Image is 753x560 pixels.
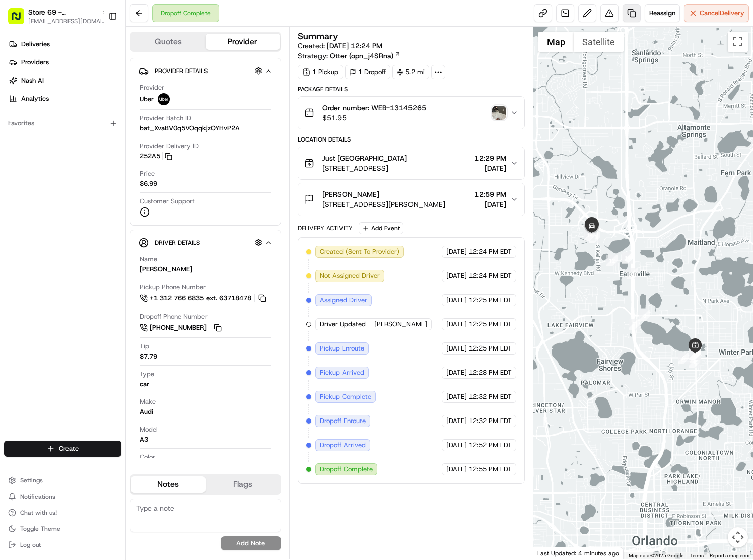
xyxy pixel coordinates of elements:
[140,312,208,321] span: Dropoff Phone Number
[31,156,133,164] span: [PERSON_NAME] [PERSON_NAME]
[320,320,366,329] span: Driver Updated
[45,106,139,114] div: We're available if you need us!
[140,352,157,361] div: $7.79
[298,32,338,41] h3: Summary
[140,370,154,379] span: Type
[469,416,512,426] span: 12:32 PM EDT
[700,9,744,18] span: Cancel Delivery
[645,4,680,22] button: Reassign
[4,54,125,71] a: Providers
[474,163,506,173] span: [DATE]
[140,397,156,406] span: Make
[71,249,122,257] a: Powered byPylon
[469,368,512,377] span: 12:28 PM EDT
[4,36,125,52] a: Deliveries
[135,156,139,164] span: •
[474,153,506,163] span: 12:29 PM
[298,65,343,79] div: 1 Pickup
[446,271,467,281] span: [DATE]
[158,93,170,105] img: uber-new-logo.jpeg
[574,32,624,52] button: Show satellite imagery
[322,153,407,163] span: Just [GEOGRAPHIC_DATA]
[345,65,390,79] div: 1 Dropoff
[131,34,206,50] button: Quotes
[298,224,353,232] div: Delivery Activity
[446,441,467,450] span: [DATE]
[639,310,650,321] div: 8
[533,547,624,559] div: Last Updated: 4 minutes ago
[469,320,512,329] span: 12:25 PM EDT
[150,323,207,332] span: [PHONE_NUMBER]
[140,169,155,178] span: Price
[4,441,121,457] button: Create
[31,183,74,191] span: Regen Pajulas
[327,41,382,50] span: [DATE] 12:24 PM
[469,247,512,256] span: 12:24 PM EDT
[684,4,749,22] button: CancelDelivery
[45,96,165,106] div: Start new chat
[20,225,77,235] span: Knowledge Base
[21,58,49,67] span: Providers
[446,368,467,377] span: [DATE]
[320,344,364,353] span: Pickup Enroute
[322,199,445,209] span: [STREET_ADDRESS][PERSON_NAME]
[140,265,192,274] div: [PERSON_NAME]
[298,51,401,61] div: Strategy:
[140,142,199,151] span: Provider Delivery ID
[492,106,506,120] img: photo_proof_of_delivery image
[322,103,426,113] span: Order number: WEB-13145265
[320,296,367,305] span: Assigned Driver
[10,40,183,56] p: Welcome 👋
[21,96,39,114] img: 1727276513143-84d647e1-66c0-4f92-a045-3c9f9f5dfd92
[330,51,393,61] span: Otter (opn_j4SRna)
[322,189,379,199] span: [PERSON_NAME]
[131,476,206,493] button: Notes
[629,319,640,330] div: 7
[26,65,166,76] input: Clear
[10,131,67,139] div: Past conversations
[678,353,689,364] div: 6
[446,247,467,256] span: [DATE]
[606,255,618,266] div: 12
[322,163,407,173] span: [STREET_ADDRESS]
[150,294,251,303] span: +1 312 766 6835 ext. 63718478
[320,416,366,426] span: Dropoff Enroute
[298,41,382,51] span: Created:
[28,17,109,25] button: [EMAIL_ADDRESS][DOMAIN_NAME]
[320,271,380,281] span: Not Assigned Driver
[446,465,467,474] span: [DATE]
[156,129,183,141] button: See all
[298,147,525,179] button: Just [GEOGRAPHIC_DATA][STREET_ADDRESS]12:29 PM[DATE]
[140,83,164,92] span: Provider
[81,221,166,239] a: 💻API Documentation
[20,525,60,533] span: Toggle Theme
[20,476,43,484] span: Settings
[4,73,125,89] a: Nash AI
[206,34,280,50] button: Provider
[10,226,18,234] div: 📗
[622,253,633,264] div: 11
[155,239,200,247] span: Driver Details
[728,32,748,52] button: Toggle fullscreen view
[469,296,512,305] span: 12:25 PM EDT
[139,234,272,251] button: Driver Details
[140,95,154,104] span: Uber
[10,174,26,190] img: Regen Pajulas
[140,255,157,264] span: Name
[320,465,373,474] span: Dropoff Complete
[140,342,149,351] span: Tip
[20,184,28,192] img: 1736555255976-a54dd68f-1ca7-489b-9aae-adbdc363a1c4
[140,179,157,188] span: $6.99
[4,4,104,28] button: Store 69 - [GEOGRAPHIC_DATA] (Just Salad)[EMAIL_ADDRESS][DOMAIN_NAME]
[28,7,98,17] button: Store 69 - [GEOGRAPHIC_DATA] (Just Salad)
[21,76,44,85] span: Nash AI
[298,183,525,216] button: [PERSON_NAME][STREET_ADDRESS][PERSON_NAME]12:59 PM[DATE]
[4,506,121,520] button: Chat with us!
[140,407,153,416] div: Audi
[21,40,50,49] span: Deliveries
[446,392,467,401] span: [DATE]
[469,271,512,281] span: 12:24 PM EDT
